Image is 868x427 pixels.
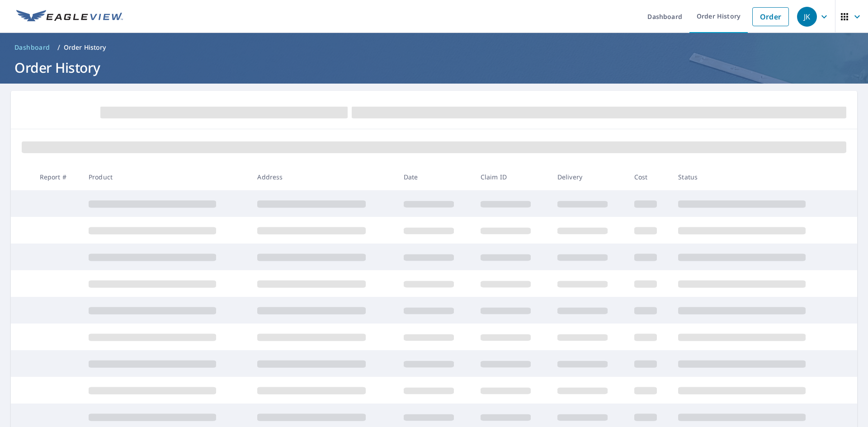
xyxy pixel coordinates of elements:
th: Report # [33,164,81,190]
th: Claim ID [473,164,550,190]
th: Delivery [550,164,627,190]
a: Order [752,7,789,26]
th: Status [671,164,840,190]
p: Order History [64,43,106,52]
nav: breadcrumb [11,40,857,55]
th: Address [250,164,396,190]
a: Dashboard [11,40,54,55]
th: Product [81,164,250,190]
span: Dashboard [14,43,50,52]
th: Cost [627,164,671,190]
th: Date [396,164,473,190]
li: / [57,42,60,53]
div: JK [797,7,817,27]
h1: Order History [11,58,857,77]
img: EV Logo [16,10,123,23]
